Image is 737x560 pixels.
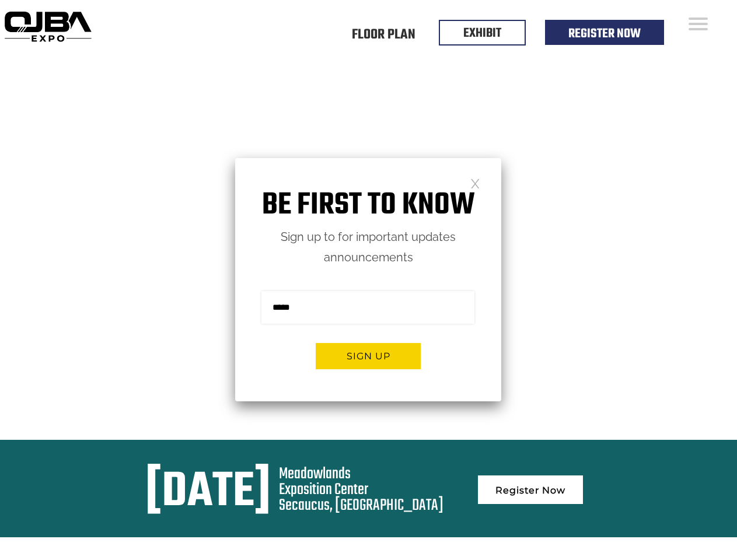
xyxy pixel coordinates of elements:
[235,187,501,224] h1: Be first to know
[316,343,421,369] button: Sign up
[470,178,480,188] a: Close
[279,466,443,513] div: Meadowlands Exposition Center Secaucus, [GEOGRAPHIC_DATA]
[478,475,583,504] a: Register Now
[463,23,501,43] a: EXHIBIT
[568,24,641,44] a: Register Now
[145,466,271,520] div: [DATE]
[235,227,501,268] p: Sign up to for important updates announcements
